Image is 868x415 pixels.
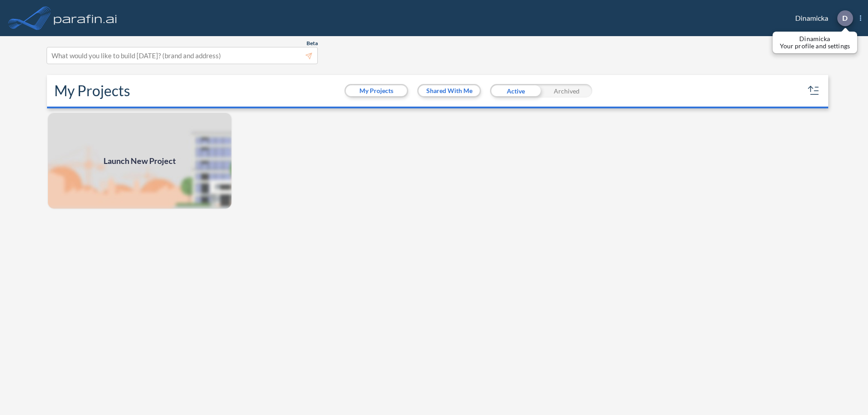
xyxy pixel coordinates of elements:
[346,85,407,96] button: My Projects
[842,14,848,22] p: D
[490,84,541,98] div: Active
[782,10,861,26] div: Dinamicka
[52,9,119,27] img: logo
[419,85,480,96] button: Shared With Me
[54,82,130,99] h2: My Projects
[541,84,592,98] div: Archived
[780,42,850,50] p: Your profile and settings
[807,84,821,98] button: sort
[47,112,232,210] img: add
[307,40,318,47] span: Beta
[104,155,176,167] span: Launch New Project
[47,112,232,210] a: Launch New Project
[780,35,850,42] p: Dinamicka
